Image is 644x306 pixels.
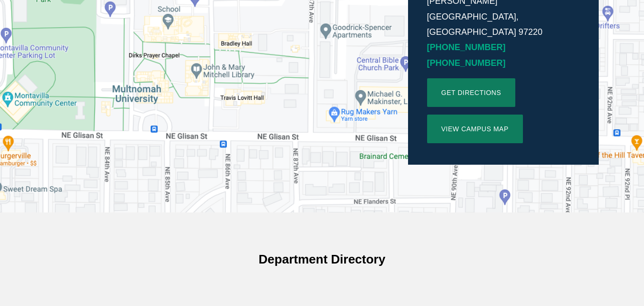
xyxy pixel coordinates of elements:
a: View Campus Map [427,115,523,143]
a: [PHONE_NUMBER] [427,58,506,68]
a: Get directions [427,78,516,107]
h4: Department Directory [141,251,503,268]
a: [PHONE_NUMBER] [427,42,506,52]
